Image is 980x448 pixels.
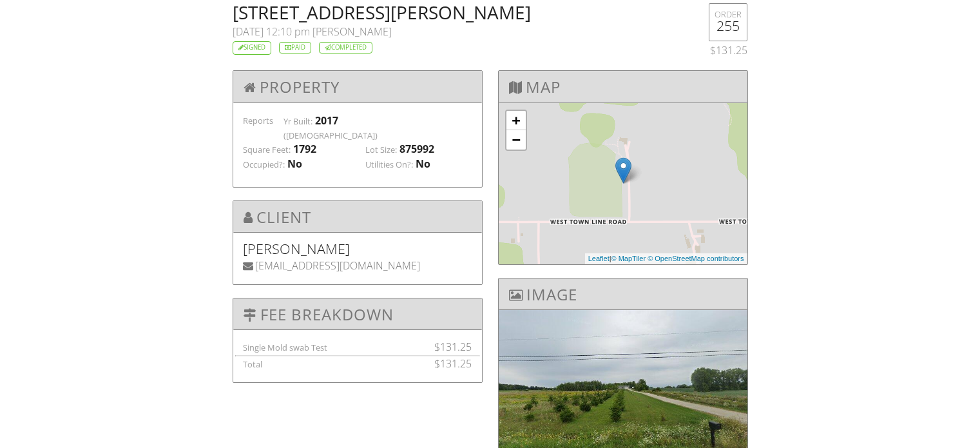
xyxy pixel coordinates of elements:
[499,278,747,310] h3: Image
[499,71,747,102] h3: Map
[506,111,526,130] a: Zoom in
[399,142,434,156] div: 875992
[416,157,430,171] div: No
[588,255,610,262] a: Leaflet
[312,24,392,39] span: [PERSON_NAME]
[233,24,310,39] span: [DATE] 12:10 pm
[233,298,482,330] h3: Fee Breakdown
[243,115,273,126] label: Reports
[243,242,472,255] h5: [PERSON_NAME]
[279,42,311,54] div: Paid
[287,157,302,171] div: No
[243,358,262,370] label: Total
[319,42,372,54] div: Completed
[243,144,291,156] label: Square Feet:
[233,3,660,21] h2: [STREET_ADDRESS][PERSON_NAME]
[243,258,472,273] div: [EMAIL_ADDRESS][DOMAIN_NAME]
[365,144,397,156] label: Lot Size:
[283,130,378,142] label: ([DEMOGRAPHIC_DATA])
[506,130,526,150] a: Zoom out
[233,41,271,55] div: Signed
[283,116,312,128] label: Yr Built:
[233,201,482,233] h3: Client
[243,342,327,353] label: Single Mold swab Test
[675,43,747,57] div: $131.25
[233,71,482,102] h3: Property
[243,159,285,171] label: Occupied?:
[611,255,646,262] a: © MapTiler
[406,356,472,371] div: $131.25
[715,9,742,19] div: ORDER
[715,19,742,32] h5: 255
[293,142,316,156] div: 1792
[315,113,338,128] div: 2017
[365,159,413,171] label: Utilities On?:
[585,253,747,264] div: |
[406,340,472,354] div: $131.25
[648,255,744,262] a: © OpenStreetMap contributors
